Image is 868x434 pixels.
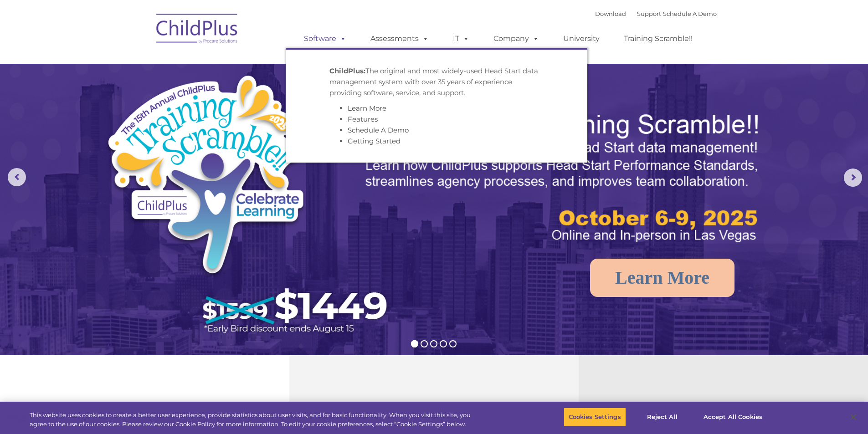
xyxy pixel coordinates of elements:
[634,408,691,427] button: Reject All
[329,66,544,98] p: The original and most widely-used Head Start data management system with over 35 years of experie...
[615,30,702,48] a: Training Scramble!!
[127,60,154,67] span: Last name
[595,10,626,17] a: Download
[595,10,717,17] font: |
[554,30,609,48] a: University
[127,97,165,104] span: Phone number
[564,408,626,427] button: Cookies Settings
[329,66,365,75] strong: ChildPlus:
[484,30,548,48] a: Company
[30,411,478,429] div: This website uses cookies to create a better user experience, provide statistics about user visit...
[348,137,401,145] a: Getting Started
[152,7,243,53] img: ChildPlus by Procare Solutions
[348,115,378,123] a: Features
[348,104,386,112] a: Learn More
[663,10,717,17] a: Schedule A Demo
[637,10,661,17] a: Support
[843,407,863,427] button: Close
[348,126,409,134] a: Schedule A Demo
[361,30,438,48] a: Assessments
[590,259,734,297] a: Learn More
[295,30,355,48] a: Software
[444,30,478,48] a: IT
[699,408,767,427] button: Accept All Cookies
